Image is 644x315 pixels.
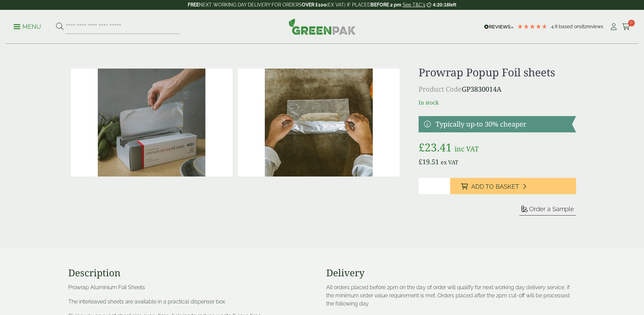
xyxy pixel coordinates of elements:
[551,24,559,29] span: 4.8
[188,2,199,7] strong: FREE
[419,66,576,79] h1: Prowrap Popup Foil sheets
[622,22,630,32] a: 0
[419,85,462,94] span: Product Code
[302,2,327,7] strong: OVER £100
[326,283,576,308] p: All orders placed before 2pm on the day of order will qualify for next working day delivery servi...
[238,69,400,177] img: Pop Foil Sheet
[71,69,233,177] img: Prowrap Pop Up Foil Sheet 270x300mm
[449,2,456,7] span: left
[433,2,449,7] span: 4:20:18
[14,23,41,30] a: Menu
[559,24,579,29] span: Based on
[628,20,635,26] span: 0
[529,205,574,212] span: Order a Sample
[455,144,479,153] span: inc VAT
[587,24,603,29] span: reviews
[579,24,587,29] span: 182
[68,283,318,292] p: Prowrap Aluminium Foil Sheets
[326,267,576,279] h3: Delivery
[484,24,514,29] img: REVIEWS.io
[68,298,318,306] p: The interleaved sheets are available in a practical dispenser box.
[68,267,318,279] h3: Description
[419,157,422,166] span: £
[419,98,576,107] p: In stock
[519,205,576,216] button: Order a Sample
[441,159,458,166] span: ex VAT
[517,23,548,30] div: 4.79 Stars
[419,140,425,154] span: £
[14,23,41,31] p: Menu
[371,2,401,7] strong: BEFORE 2 pm
[471,183,519,190] span: Add to Basket
[419,157,439,166] bdi: 19.51
[289,18,356,35] img: GreenPak Supplies
[403,2,425,7] a: See T&C's
[609,23,618,30] i: My Account
[450,178,576,194] button: Add to Basket
[419,84,576,94] p: GP3830014A
[419,140,452,154] bdi: 23.41
[622,23,630,30] i: Cart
